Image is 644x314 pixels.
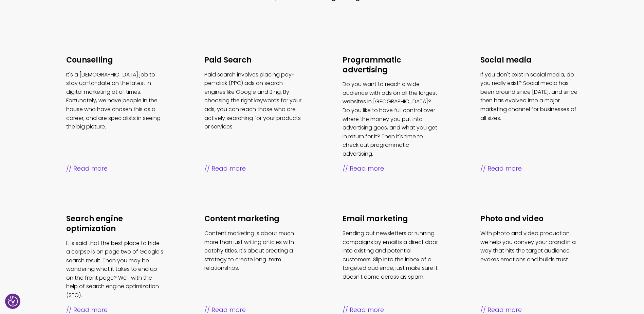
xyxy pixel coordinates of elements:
button: Consent preferences [8,296,18,307]
h3: Email marketing [343,214,440,224]
h3: Search engine optimization [66,214,164,233]
a: Paid Search Paid search involves placing pay-per-click (PPC) ads on search engines like Google an... [204,55,302,173]
h3: Content marketing [204,214,302,224]
p: Content marketing is about much more than just writing articles with catchy titles. It's about cr... [204,229,302,273]
p: It's a [DEMOGRAPHIC_DATA] job to stay up-to-date on the latest in digital marketing at all times.... [66,70,164,131]
p: Paid search involves placing pay-per-click (PPC) ads on search engines like Google and Bing. By c... [204,70,302,131]
p: Do you want to reach a wide audience with ads on all the largest websites in [GEOGRAPHIC_DATA]? D... [343,80,440,158]
a: Counselling It's a [DEMOGRAPHIC_DATA] job to stay up-to-date on the latest in digital marketing a... [66,55,164,173]
p: It is said that the best place to hide a corpse is on page two of Google's search result. Then yo... [66,239,164,300]
h3: Paid Search [204,55,302,65]
a: Social media If you don't exist in social media, do you really exist? Social media has been aroun... [480,55,578,173]
h3: Programmatic advertising [343,55,440,75]
span: Read more [480,164,578,174]
img: Revisit consent button [8,296,18,307]
h3: Social media [480,55,578,65]
h3: Counselling [66,55,164,65]
span: Read more [66,164,164,174]
a: Programmatic advertising Do you want to reach a wide audience with ads on all the largest website... [343,55,440,173]
p: Sending out newsletters or running campaigns by email is a direct door into existing and potentia... [343,229,440,281]
span: Read more [204,164,302,174]
p: With photo and video production, we help you convey your brand in a way that hits the target audi... [480,229,578,264]
p: If you don't exist in social media, do you really exist? Social media has been around since [DATE... [480,70,578,123]
span: Read more [343,164,440,174]
h3: Photo and video [480,214,578,224]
